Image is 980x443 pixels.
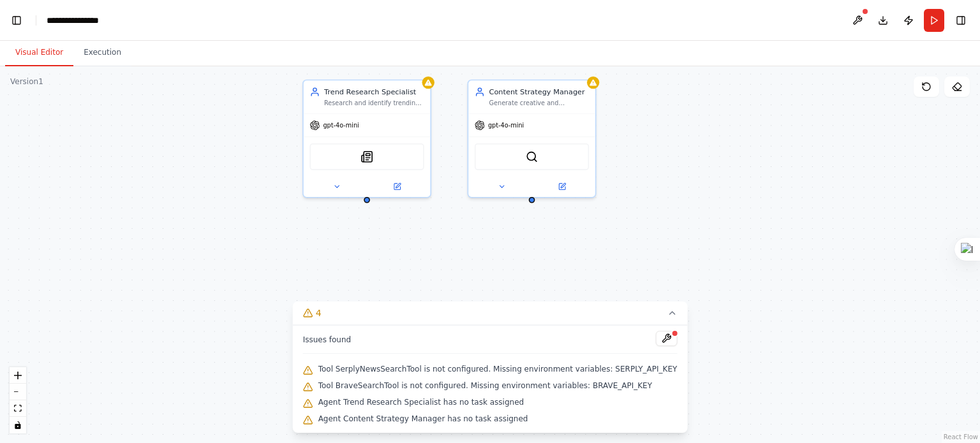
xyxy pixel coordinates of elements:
span: Agent Trend Research Specialist has no task assigned [318,397,524,407]
div: Content Strategy Manager [489,87,590,97]
button: toggle interactivity [10,417,26,433]
div: Version 1 [10,76,43,87]
button: 4 [293,301,688,325]
span: 4 [316,307,322,319]
div: React Flow controls [10,367,26,433]
button: Hide right sidebar [952,11,970,29]
button: Open in side panel [533,180,591,192]
span: gpt-4o-mini [488,121,524,129]
nav: breadcrumb [47,14,110,27]
a: React Flow attribution [944,433,978,440]
div: Content Strategy ManagerGenerate creative and engaging social media content ideas based on trendi... [468,80,597,198]
span: Agent Content Strategy Manager has no task assigned [318,414,528,424]
button: Hide left sidebar [8,11,26,29]
div: Research and identify trending topics, hashtags, and content opportunities in {industry} by monit... [324,99,424,107]
div: Trend Research SpecialistResearch and identify trending topics, hashtags, and content opportuniti... [302,80,431,198]
button: zoom out [10,384,26,400]
img: SerplyNewsSearchTool [360,150,373,163]
button: zoom in [10,367,26,384]
span: gpt-4o-mini [323,121,359,129]
button: Execution [73,40,131,66]
button: fit view [10,400,26,417]
img: BraveSearchTool [526,150,538,163]
div: Generate creative and engaging social media content ideas based on trending topics, brand voice g... [489,99,590,107]
button: Open in side panel [368,180,426,192]
div: Trend Research Specialist [324,87,424,97]
button: Visual Editor [5,40,73,66]
span: Issues found [303,335,352,345]
span: Tool BraveSearchTool is not configured. Missing environment variables: BRAVE_API_KEY [318,381,652,391]
span: Tool SerplyNewsSearchTool is not configured. Missing environment variables: SERPLY_API_KEY [318,364,678,374]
